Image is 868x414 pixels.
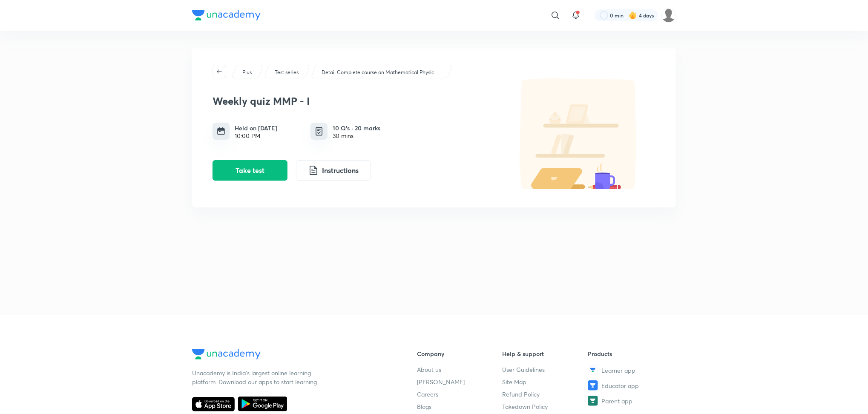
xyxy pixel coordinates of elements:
p: Detail Complete course on Mathematical Physics - CSIR NET, GATE, TIFR, JEST, etc [322,69,441,76]
img: streak [629,11,637,20]
span: Careers [417,390,438,399]
h3: Weekly quiz MMP - I [213,95,498,107]
button: Instructions [296,160,371,181]
img: quiz info [314,126,325,137]
a: [PERSON_NAME] [417,377,503,386]
img: instruction [308,165,319,175]
h6: Help & support [503,349,588,358]
img: Company Logo [192,349,261,359]
a: Detail Complete course on Mathematical Physics - CSIR NET, GATE, TIFR, JEST, etc [320,69,443,76]
h6: Company [417,349,503,358]
a: Test series [273,69,300,76]
span: Educator app [601,381,639,390]
img: Parent app [588,396,598,406]
a: Refund Policy [503,390,588,399]
div: 10:00 PM [235,132,277,139]
a: Blogs [417,402,503,411]
img: Learner app [588,365,598,375]
p: Plus [242,69,252,76]
p: Unacademy is India’s largest online learning platform. Download our apps to start learning [192,368,320,386]
img: timing [217,127,225,135]
a: Learner app [588,365,673,375]
img: Educator app [588,380,598,391]
div: 30 mins [333,132,380,139]
p: Test series [275,69,299,76]
a: Takedown Policy [503,402,588,411]
span: Parent app [601,397,632,405]
img: Rai Haldar [661,8,676,23]
a: About us [417,365,503,374]
h6: 10 Q’s · 20 marks [333,124,380,132]
a: Educator app [588,380,673,391]
a: Company Logo [192,349,390,362]
h6: Held on [DATE] [235,124,277,132]
button: Take test [213,160,287,181]
a: Careers [417,390,503,399]
a: Plus [241,69,253,76]
img: Company Logo [192,10,261,20]
span: Learner app [601,366,635,375]
h6: Products [588,349,673,358]
a: Site Map [503,377,588,386]
img: default [502,78,655,189]
a: User Guidelines [503,365,588,374]
a: Parent app [588,396,673,406]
